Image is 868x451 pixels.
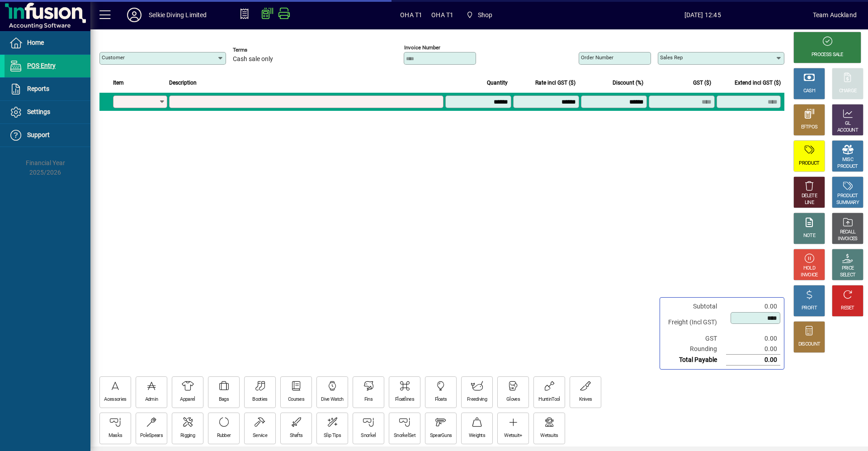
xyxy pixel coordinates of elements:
div: LINE [805,199,814,206]
a: Settings [5,101,90,123]
div: MISC [842,157,853,163]
div: Rigging [180,432,195,439]
button: Profile [120,7,149,23]
a: Home [5,32,90,54]
div: Acessories [104,396,126,403]
div: PRODUCT [837,193,858,199]
span: OHA T1 [431,8,453,22]
mat-label: Sales rep [660,54,683,61]
div: PROCESS SALE [811,52,843,58]
div: HuntinTool [538,396,560,403]
span: [DATE] 12:45 [593,8,813,22]
mat-label: Invoice number [404,44,440,51]
div: PRICE [842,265,854,272]
div: Gloves [506,396,520,403]
div: SELECT [840,272,856,279]
span: Description [169,78,197,88]
td: Rounding [664,344,726,355]
div: Floatlines [395,396,414,403]
div: Freediving [467,396,487,403]
div: Wetsuits [540,432,558,439]
div: PRODUCT [837,163,858,170]
mat-label: Order number [581,54,613,61]
div: DISCOUNT [798,341,820,348]
span: Rate incl GST ($) [535,78,576,88]
td: 0.00 [726,301,780,312]
span: Cash sale only [233,56,273,63]
div: Bags [219,396,229,403]
div: CASH [803,88,815,95]
a: Support [5,124,90,147]
span: Item [113,78,124,88]
div: INVOICE [801,272,817,279]
div: Rubber [217,432,231,439]
div: Dive Watch [321,396,343,403]
div: Selkie Diving Limited [149,8,207,22]
span: POS Entry [27,62,56,69]
span: Extend incl GST ($) [735,78,781,88]
div: ACCOUNT [837,127,858,134]
div: Snorkel [361,432,376,439]
span: OHA T1 [400,8,422,22]
div: Slip Tips [324,432,341,439]
div: Shafts [290,432,303,439]
span: Discount (%) [613,78,643,88]
div: INVOICES [838,236,857,242]
td: Subtotal [664,301,726,312]
div: SUMMARY [836,199,859,206]
div: Floats [435,396,447,403]
span: Shop [462,7,496,23]
a: Reports [5,78,90,100]
div: PRODUCT [799,160,819,167]
div: Knives [579,396,592,403]
td: Total Payable [664,355,726,366]
span: GST ($) [693,78,711,88]
td: Freight (Incl GST) [664,312,726,333]
td: 0.00 [726,355,780,366]
td: GST [664,333,726,344]
span: Reports [27,85,49,92]
div: GL [845,120,851,127]
div: EFTPOS [801,124,818,131]
div: RECALL [840,229,856,236]
span: Quantity [487,78,508,88]
div: Service [253,432,267,439]
div: Masks [108,432,123,439]
div: PROFIT [802,305,817,312]
div: RESET [841,305,854,312]
div: CHARGE [839,88,857,95]
div: DELETE [802,193,817,199]
td: 0.00 [726,333,780,344]
div: SnorkelSet [394,432,415,439]
div: Weights [469,432,485,439]
div: Fins [364,396,373,403]
div: Courses [288,396,304,403]
div: SpearGuns [430,432,452,439]
span: Support [27,131,50,138]
div: Admin [145,396,158,403]
div: Apparel [180,396,195,403]
div: HOLD [803,265,815,272]
span: Terms [233,47,287,53]
td: 0.00 [726,344,780,355]
span: Settings [27,108,50,115]
div: Team Auckland [813,8,857,22]
span: Home [27,39,44,46]
div: PoleSpears [140,432,163,439]
div: Booties [252,396,267,403]
span: Shop [478,8,493,22]
mat-label: Customer [102,54,125,61]
div: Wetsuit+ [504,432,522,439]
div: NOTE [803,233,815,239]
